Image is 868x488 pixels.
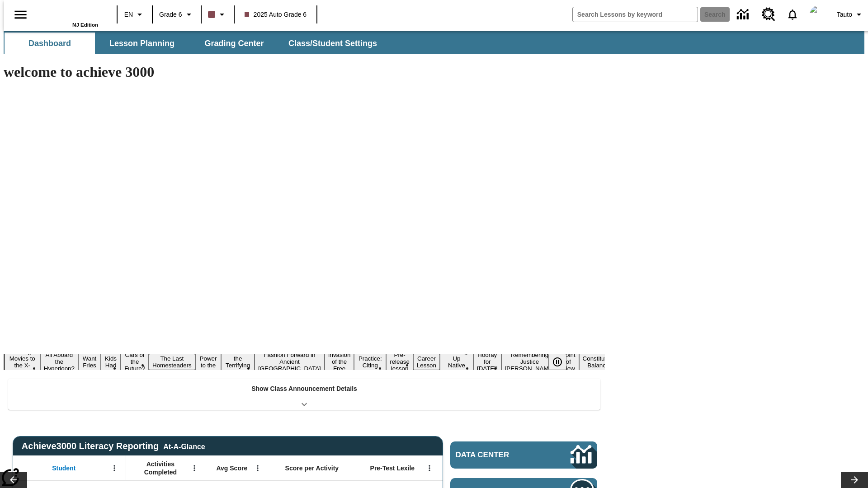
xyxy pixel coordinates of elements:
[245,10,307,19] span: 2025 Auto Grade 6
[8,379,600,410] div: Show Class Announcement Details
[423,461,436,475] button: Open Menu
[101,340,121,384] button: Slide 4 Dirty Jobs Kids Had To Do
[251,461,264,475] button: Open Menu
[450,441,597,469] a: Data Center
[124,10,133,19] span: EN
[804,3,833,26] button: Select a new avatar
[4,31,864,54] div: SubNavbar
[5,33,95,54] button: Dashboard
[216,464,247,472] span: Avg Score
[149,354,195,370] button: Slide 6 The Last Homesteaders
[370,464,415,472] span: Pre-Test Lexile
[4,64,605,80] h1: welcome to achieve 3000
[131,460,190,476] span: Activities Completed
[251,384,357,394] p: Show Class Announcement Details
[5,347,40,377] button: Slide 1 Taking Movies to the X-Dimension
[4,33,385,54] div: SubNavbar
[285,464,339,472] span: Score per Activity
[548,354,566,370] button: Pause
[573,7,698,22] input: search field
[78,340,101,384] button: Slide 3 Do You Want Fries With That?
[501,350,558,373] button: Slide 16 Remembering Justice O'Connor
[159,10,182,19] span: Grade 6
[189,33,279,54] button: Grading Center
[204,6,231,23] button: Class color is dark brown. Change class color
[756,2,781,27] a: Resource Center, Will open in new tab
[731,2,756,27] a: Data Center
[72,22,98,28] span: NJ Edition
[281,33,384,54] button: Class/Student Settings
[121,350,149,373] button: Slide 5 Cars of the Future?
[39,4,98,22] a: Home
[386,350,413,373] button: Slide 12 Pre-release lesson
[156,6,198,23] button: Grade: Grade 6, Select a grade
[40,350,78,373] button: Slide 2 All Aboard the Hyperloop?
[52,464,75,472] span: Student
[188,461,201,475] button: Open Menu
[837,10,852,19] span: Tauto
[7,1,34,28] button: Open side menu
[163,441,205,451] div: At-A-Glance
[108,461,121,475] button: Open Menu
[221,347,255,377] button: Slide 8 Attack of the Terrifying Tomatoes
[473,350,501,373] button: Slide 15 Hooray for Constitution Day!
[120,6,149,23] button: Language: EN, Select a language
[195,347,222,377] button: Slide 7 Solar Power to the People
[354,347,386,377] button: Slide 11 Mixed Practice: Citing Evidence
[781,3,804,26] a: Notifications
[548,354,576,370] div: Pause
[579,347,623,377] button: Slide 18 The Constitution's Balancing Act
[440,347,473,377] button: Slide 14 Cooking Up Native Traditions
[97,33,187,54] button: Lesson Planning
[39,3,98,28] div: Home
[413,354,440,370] button: Slide 13 Career Lesson
[22,441,205,451] span: Achieve3000 Literacy Reporting
[255,350,325,373] button: Slide 9 Fashion Forward in Ancient Rome
[810,5,828,23] img: Avatar
[456,450,540,460] span: Data Center
[325,343,354,380] button: Slide 10 The Invasion of the Free CD
[841,472,868,488] button: Lesson carousel, Next
[833,6,868,23] button: Profile/Settings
